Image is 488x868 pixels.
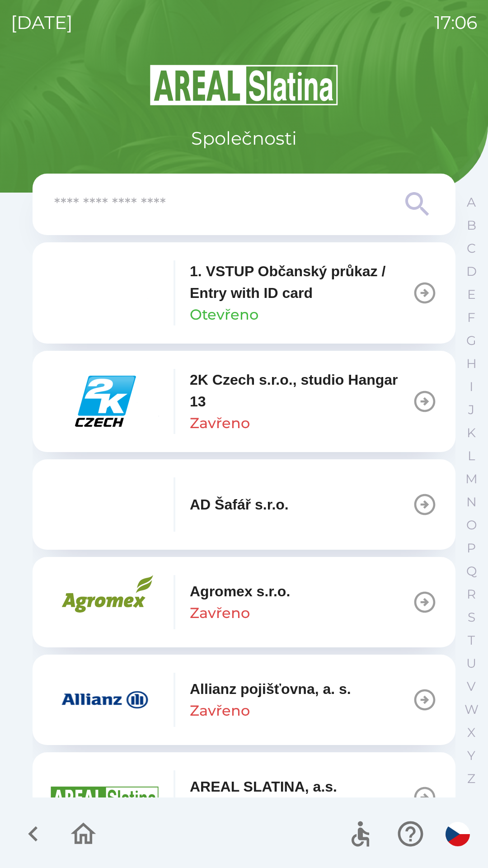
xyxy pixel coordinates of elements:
[460,514,483,537] button: O
[51,266,159,320] img: 79c93659-7a2c-460d-85f3-2630f0b529cc.png
[460,721,483,744] button: X
[190,776,337,797] p: AREAL SLATINA, a.s.
[51,575,159,629] img: 33c739ec-f83b-42c3-a534-7980a31bd9ae.png
[460,767,483,790] button: Z
[460,421,483,444] button: K
[460,352,483,375] button: H
[460,606,483,629] button: S
[460,698,483,721] button: W
[467,540,476,556] p: P
[11,9,73,36] p: [DATE]
[51,770,159,825] img: aad3f322-fb90-43a2-be23-5ead3ef36ce5.png
[460,191,483,214] button: A
[190,260,412,304] p: 1. VSTUP Občanský průkaz / Entry with ID card
[460,629,483,652] button: T
[466,264,477,279] p: D
[190,304,258,325] p: Otevřeno
[467,310,475,325] p: F
[460,214,483,237] button: B
[33,351,455,452] button: 2K Czech s.r.o., studio Hangar 13Zavřeno
[460,560,483,583] button: Q
[468,402,474,418] p: J
[467,194,476,210] p: A
[468,609,475,625] p: S
[467,217,476,233] p: B
[33,655,455,745] button: Allianz pojišťovna, a. s.Zavřeno
[460,583,483,606] button: R
[33,63,455,107] img: Logo
[190,580,290,602] p: Agromex s.r.o.
[465,471,478,487] p: M
[466,656,476,671] p: U
[51,673,159,727] img: f3415073-8ef0-49a2-9816-fbbc8a42d535.png
[460,375,483,398] button: I
[467,586,476,602] p: R
[467,287,476,302] p: E
[465,702,479,717] p: W
[467,679,476,694] p: V
[466,517,477,533] p: O
[469,379,473,395] p: I
[51,374,159,429] img: 46855577-05aa-44e5-9e88-426d6f140dc0.png
[467,241,476,256] p: C
[446,822,470,846] img: cs flag
[460,467,483,491] button: M
[460,306,483,329] button: F
[434,9,477,36] p: 17:06
[190,602,250,624] p: Zavřeno
[460,744,483,767] button: Y
[466,333,476,349] p: G
[460,329,483,352] button: G
[467,771,475,787] p: Z
[33,459,455,550] button: AD Šafář s.r.o.
[460,444,483,467] button: L
[33,752,455,843] button: AREAL SLATINA, a.s.Zavřeno
[467,725,475,741] p: X
[460,491,483,514] button: N
[460,398,483,421] button: J
[190,700,250,722] p: Zavřeno
[190,494,289,515] p: AD Šafář s.r.o.
[191,125,297,152] p: Společnosti
[466,356,477,372] p: H
[467,748,475,764] p: Y
[51,477,159,532] img: fe4c8044-c89c-4fb5-bacd-c2622eeca7e4.png
[460,652,483,675] button: U
[460,283,483,306] button: E
[190,412,250,434] p: Zavřeno
[468,632,475,648] p: T
[33,557,455,647] button: Agromex s.r.o.Zavřeno
[467,425,476,441] p: K
[460,260,483,283] button: D
[468,448,475,464] p: L
[460,675,483,698] button: V
[460,237,483,260] button: C
[33,242,455,344] button: 1. VSTUP Občanský průkaz / Entry with ID cardOtevřeno
[190,678,351,700] p: Allianz pojišťovna, a. s.
[466,494,477,510] p: N
[190,369,412,412] p: 2K Czech s.r.o., studio Hangar 13
[460,537,483,560] button: P
[466,563,477,579] p: Q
